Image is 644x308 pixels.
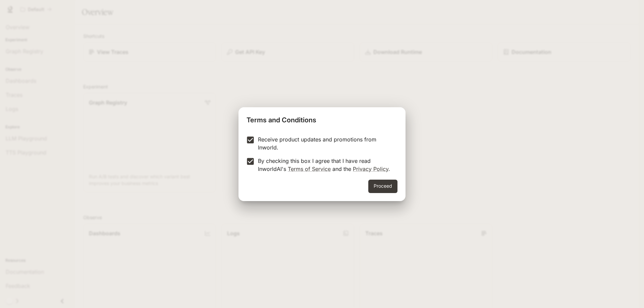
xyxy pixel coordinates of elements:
a: Terms of Service [288,166,331,172]
p: Receive product updates and promotions from Inworld. [258,135,392,151]
a: Privacy Policy [353,166,388,172]
button: Proceed [368,180,397,193]
p: By checking this box I agree that I have read InworldAI's and the . [258,157,392,173]
h2: Terms and Conditions [238,107,406,130]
